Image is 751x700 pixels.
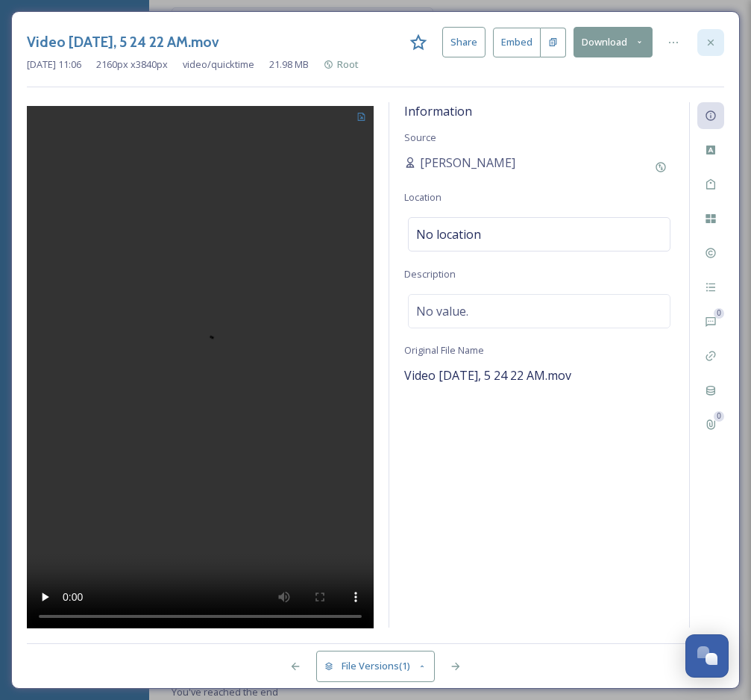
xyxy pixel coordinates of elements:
div: 0 [714,411,724,422]
span: [DATE] 11:06 [27,57,81,72]
button: Open Chat [685,634,729,678]
span: video/quicktime [183,57,254,72]
span: Description [404,267,456,281]
button: Embed [493,28,541,57]
button: Share [442,27,486,57]
span: Original File Name [404,343,484,357]
div: 0 [714,308,724,319]
span: No location [416,225,481,243]
span: 21.98 MB [269,57,309,72]
span: Root [337,57,359,71]
span: Location [404,190,442,204]
span: Source [404,131,436,144]
button: Download [574,27,653,57]
span: Video [DATE], 5 24 22 AM.mov [404,367,571,384]
span: No value. [416,302,468,320]
span: 2160 px x 3840 px [96,57,168,72]
button: File Versions(1) [316,651,436,681]
span: [PERSON_NAME] [420,154,515,172]
span: Information [404,103,472,119]
h3: Video [DATE], 5 24 22 AM.mov [27,31,219,53]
